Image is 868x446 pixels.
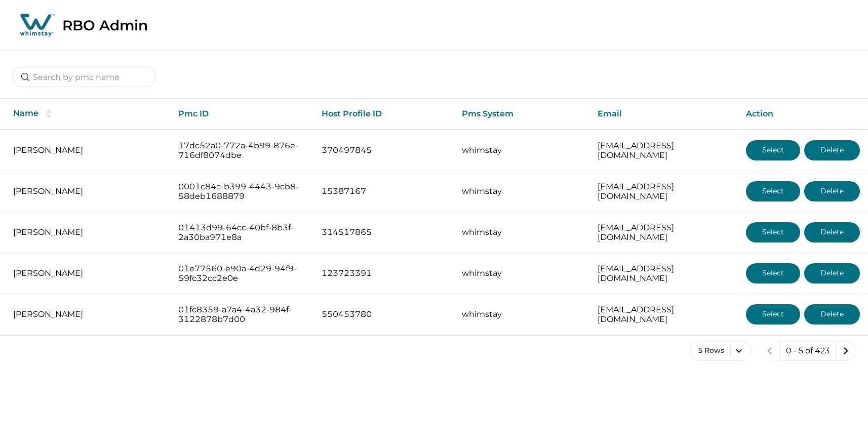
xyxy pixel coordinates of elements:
[178,182,305,201] p: 0001c84c-b399-4443-9cb8-58deb1688879
[13,227,162,237] p: [PERSON_NAME]
[178,141,305,160] p: 17dc52a0-772a-4b99-876e-716df8074dbe
[804,140,860,160] button: Delete
[13,186,162,196] p: [PERSON_NAME]
[462,186,581,196] p: whimstay
[786,346,830,356] p: 0 - 5 of 423
[598,305,730,325] p: [EMAIL_ADDRESS][DOMAIN_NAME]
[589,99,738,130] th: Email
[746,222,800,242] button: Select
[322,268,446,278] p: 123723391
[454,99,589,130] th: Pms System
[746,304,800,325] button: Select
[313,99,454,130] th: Host Profile ID
[598,182,730,201] p: [EMAIL_ADDRESS][DOMAIN_NAME]
[598,141,730,160] p: [EMAIL_ADDRESS][DOMAIN_NAME]
[13,268,162,278] p: [PERSON_NAME]
[12,67,156,87] input: Search by pmc name
[322,145,446,155] p: 370497845
[178,305,305,325] p: 01fc8359-a7a4-4a32-984f-3122878b7d00
[322,186,446,196] p: 15387167
[13,309,162,319] p: [PERSON_NAME]
[804,263,860,283] button: Delete
[178,223,305,242] p: 01413d99-64cc-40bf-8b3f-2a30ba971e8a
[779,341,836,361] button: 0 - 5 of 423
[760,341,780,361] button: previous page
[598,264,730,283] p: [EMAIL_ADDRESS][DOMAIN_NAME]
[178,264,305,283] p: 01e77560-e90a-4d29-94f9-59fc32cc2e0e
[746,181,800,201] button: Select
[804,181,860,201] button: Delete
[13,145,162,155] p: [PERSON_NAME]
[462,145,581,155] p: whimstay
[462,227,581,237] p: whimstay
[689,341,752,361] button: 5 Rows
[836,341,856,361] button: next page
[746,263,800,283] button: Select
[746,140,800,160] button: Select
[38,109,59,119] button: sorting
[804,304,860,325] button: Delete
[804,222,860,242] button: Delete
[598,223,730,242] p: [EMAIL_ADDRESS][DOMAIN_NAME]
[462,309,581,319] p: whimstay
[62,17,148,34] p: RBO Admin
[738,99,868,130] th: Action
[462,268,581,278] p: whimstay
[322,227,446,237] p: 314517865
[322,309,446,319] p: 550453780
[170,99,313,130] th: Pmc ID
